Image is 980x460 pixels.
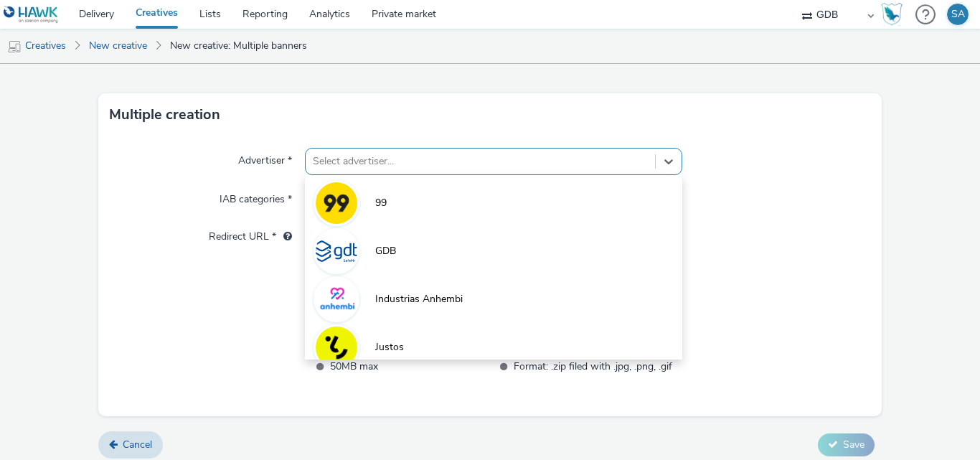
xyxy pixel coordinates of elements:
[316,278,357,320] img: Industrias Anhembi
[203,224,298,244] label: Redirect URL *
[881,3,903,26] img: Hawk Academy
[375,340,404,355] span: Justos
[109,104,220,126] h3: Multiple creation
[276,230,292,244] div: URL will be used as a validation URL with some SSPs and it will be the redirection URL of your cr...
[843,438,864,451] span: Save
[98,431,163,459] a: Cancel
[4,6,59,24] img: undefined Logo
[375,244,396,258] span: GDB
[316,327,357,368] img: Justos
[82,29,154,63] a: New creative
[214,187,298,207] label: IAB categories *
[375,196,387,210] span: 99
[514,358,672,375] span: Format: .zip filed with .jpg, .png, .gif
[951,4,965,25] div: SA
[881,3,908,26] a: Hawk Academy
[316,182,357,224] img: 99
[7,39,22,54] img: mobile
[123,438,152,451] span: Cancel
[316,230,357,272] img: GDB
[818,433,875,456] button: Save
[163,29,314,63] a: New creative: Multiple banners
[330,358,489,375] span: 50MB max
[232,148,298,168] label: Advertiser *
[375,292,463,306] span: Industrias Anhembi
